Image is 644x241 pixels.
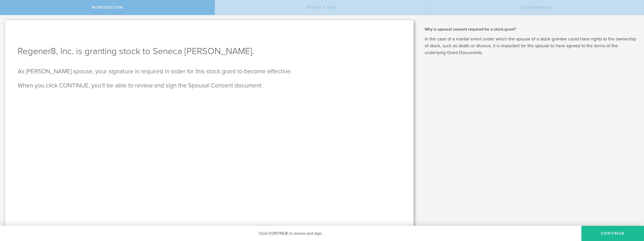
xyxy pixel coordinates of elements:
p: As [PERSON_NAME] spouse, your signature is required in order for this stock grant to become effec... [18,67,401,76]
h1: Regener8, Inc. is granting stock to Seneca [PERSON_NAME]. [18,45,401,57]
p: When you click CONTINUE, you’ll be able to review and sign the Spousal Consent document. [18,82,401,90]
p: In the case of a marital event under which the spouse of a stock grantee could have rights to the... [425,36,636,56]
span: Confirmation [521,5,552,10]
span: Introduction [92,5,123,10]
button: CONTINUE [581,226,644,241]
span: Review & Sign [307,5,337,10]
h2: Why is spousal consent required for a stock grant? [425,27,636,32]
